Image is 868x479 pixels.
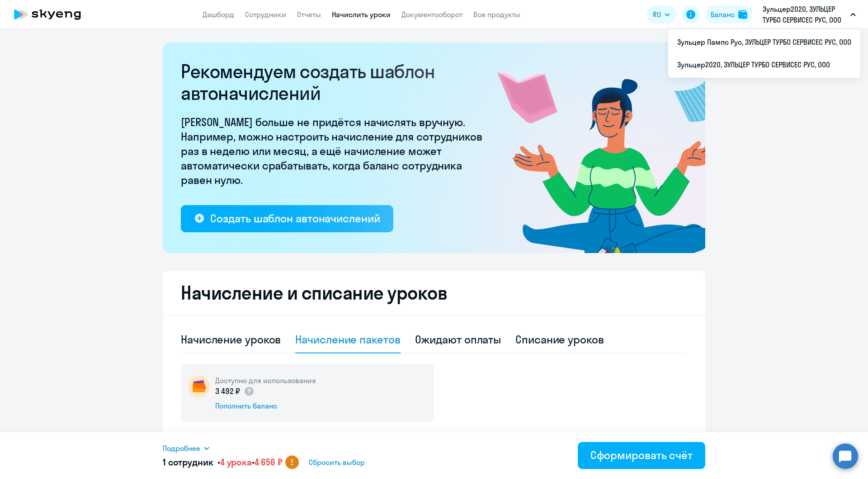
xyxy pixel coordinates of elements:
[738,10,747,19] img: balance
[297,10,321,19] a: Отчеты
[415,332,501,347] div: Ожидают оплаты
[646,5,676,23] button: RU
[163,456,283,469] h5: 1 сотрудник • •
[203,10,234,19] a: Дашборд
[309,457,365,468] span: Сбросить выбор
[215,385,255,397] p: 3 492 ₽
[181,115,488,187] p: [PERSON_NAME] больше не придётся начислять вручную. Например, можно настроить начисление для сотр...
[705,5,753,23] button: Балансbalance
[163,443,200,454] span: Подробнее
[711,9,735,20] div: Баланс
[245,10,286,19] a: Сотрудники
[332,10,391,19] a: Начислить уроки
[590,448,693,462] div: Сформировать счёт
[668,29,860,78] ul: RU
[255,456,283,468] span: 4 656 ₽
[215,401,316,411] div: Пополнить баланс
[473,10,520,19] a: Все продукты
[758,4,860,25] button: Зульцер2020, ЗУЛЬЦЕР ТУРБО СЕРВИСЕС РУС, ООО
[295,332,400,347] div: Начисление пакетов
[181,61,488,104] h2: Рекомендуем создать шаблон автоначислений
[181,282,687,304] h2: Начисление и списание уроков
[401,10,462,19] a: Документооборот
[220,456,252,468] span: 4 урока
[515,332,604,347] div: Списание уроков
[181,205,393,232] button: Создать шаблон автоначислений
[215,376,316,385] h5: Доступно для использования
[210,211,380,225] div: Создать шаблон автоначислений
[188,376,210,397] img: wallet-circle.png
[578,442,705,469] button: Сформировать счёт
[763,4,847,25] p: Зульцер2020, ЗУЛЬЦЕР ТУРБО СЕРВИСЕС РУС, ООО
[181,332,281,347] div: Начисление уроков
[653,9,661,20] span: RU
